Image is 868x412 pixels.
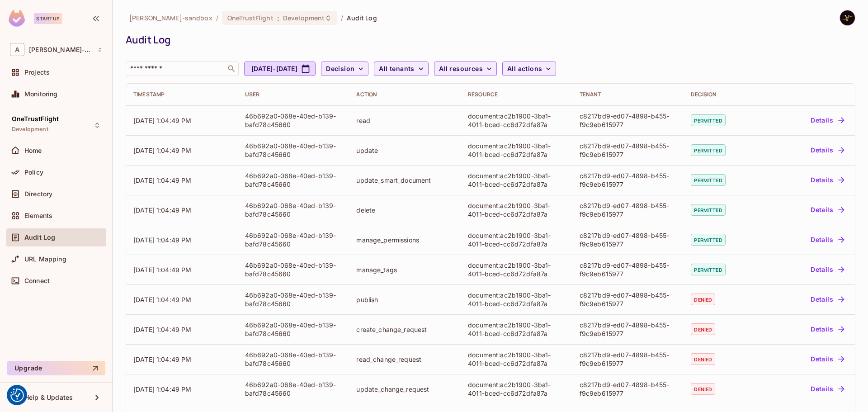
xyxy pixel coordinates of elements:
div: document:ac2b1900-3ba1-4011-bced-cc6d72dfa87a [468,321,565,338]
button: Upgrade [7,361,105,375]
span: [DATE] 1:04:49 PM [133,176,192,184]
span: [DATE] 1:04:49 PM [133,206,192,214]
div: User [245,91,342,98]
span: permitted [691,264,725,275]
span: Elements [24,212,52,219]
button: All actions [502,62,556,76]
button: Details [807,262,848,277]
span: Monitoring [24,90,58,98]
span: : [277,14,280,22]
div: c8217bd9-ed07-4898-b455-f9c9eb615977 [580,231,677,248]
div: document:ac2b1900-3ba1-4011-bced-cc6d72dfa87a [468,261,565,278]
div: document:ac2b1900-3ba1-4011-bced-cc6d72dfa87a [468,231,565,248]
span: permitted [691,174,725,186]
span: All tenants [379,63,414,75]
div: c8217bd9-ed07-4898-b455-f9c9eb615977 [580,350,677,368]
button: Details [807,203,848,217]
div: c8217bd9-ed07-4898-b455-f9c9eb615977 [580,380,677,398]
img: SReyMgAAAABJRU5ErkJggg== [9,10,25,27]
span: All actions [507,63,542,75]
img: Yilmaz Alizadeh [840,10,855,25]
span: Policy [24,169,43,176]
button: Details [807,292,848,307]
div: c8217bd9-ed07-4898-b455-f9c9eb615977 [580,261,677,278]
button: Details [807,113,848,128]
li: / [216,14,218,22]
span: Decision [326,63,354,75]
button: Details [807,173,848,187]
div: document:ac2b1900-3ba1-4011-bced-cc6d72dfa87a [468,171,565,189]
span: [DATE] 1:04:49 PM [133,326,192,333]
div: document:ac2b1900-3ba1-4011-bced-cc6d72dfa87a [468,142,565,159]
span: denied [691,353,715,365]
span: Development [283,14,325,22]
span: OneTrustFlight [227,14,274,22]
span: Audit Log [347,14,377,22]
div: update [356,146,453,155]
button: All tenants [374,62,428,76]
span: [DATE] 1:04:49 PM [133,117,192,124]
div: Timestamp [133,91,231,98]
span: Development [12,126,48,133]
span: Workspace: alex-trustflight-sandbox [29,46,93,53]
div: Audit Log [126,33,851,47]
div: document:ac2b1900-3ba1-4011-bced-cc6d72dfa87a [468,350,565,368]
span: OneTrustFlight [12,115,59,123]
div: read_change_request [356,355,453,364]
div: manage_permissions [356,236,453,244]
div: 46b692a0-068e-40ed-b139-bafd78c45660 [245,291,342,308]
div: create_change_request [356,325,453,334]
img: Revisit consent button [10,388,24,402]
div: Resource [468,91,565,98]
button: Details [807,322,848,336]
span: Projects [24,69,50,76]
span: Audit Log [24,234,55,241]
div: Decision [691,91,757,98]
div: 46b692a0-068e-40ed-b139-bafd78c45660 [245,350,342,368]
span: Directory [24,190,52,198]
span: permitted [691,234,725,246]
button: All resources [434,62,497,76]
button: Details [807,232,848,247]
span: [DATE] 1:04:49 PM [133,355,192,363]
span: permitted [691,114,725,126]
div: 46b692a0-068e-40ed-b139-bafd78c45660 [245,261,342,278]
div: 46b692a0-068e-40ed-b139-bafd78c45660 [245,231,342,248]
div: c8217bd9-ed07-4898-b455-f9c9eb615977 [580,142,677,159]
div: document:ac2b1900-3ba1-4011-bced-cc6d72dfa87a [468,291,565,308]
span: the active workspace [129,14,212,22]
div: c8217bd9-ed07-4898-b455-f9c9eb615977 [580,291,677,308]
div: Startup [34,13,62,24]
div: document:ac2b1900-3ba1-4011-bced-cc6d72dfa87a [468,380,565,398]
div: update_smart_document [356,176,453,185]
span: [DATE] 1:04:49 PM [133,147,192,154]
div: delete [356,206,453,214]
div: read [356,116,453,125]
span: URL Mapping [24,256,66,263]
div: c8217bd9-ed07-4898-b455-f9c9eb615977 [580,321,677,338]
span: denied [691,383,715,395]
div: 46b692a0-068e-40ed-b139-bafd78c45660 [245,201,342,218]
span: permitted [691,144,725,156]
button: Decision [321,62,368,76]
button: Details [807,352,848,366]
div: publish [356,295,453,304]
div: 46b692a0-068e-40ed-b139-bafd78c45660 [245,171,342,189]
span: [DATE] 1:04:49 PM [133,385,192,393]
div: Tenant [580,91,677,98]
span: Home [24,147,42,154]
span: A [10,43,24,56]
span: Connect [24,277,50,284]
div: manage_tags [356,265,453,274]
span: permitted [691,204,725,216]
div: document:ac2b1900-3ba1-4011-bced-cc6d72dfa87a [468,201,565,218]
button: Details [807,382,848,396]
div: document:ac2b1900-3ba1-4011-bced-cc6d72dfa87a [468,112,565,129]
div: c8217bd9-ed07-4898-b455-f9c9eb615977 [580,201,677,218]
span: denied [691,294,715,305]
span: All resources [439,63,483,75]
button: Details [807,143,848,157]
span: [DATE] 1:04:49 PM [133,296,192,303]
span: [DATE] 1:04:49 PM [133,266,192,274]
div: 46b692a0-068e-40ed-b139-bafd78c45660 [245,380,342,398]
